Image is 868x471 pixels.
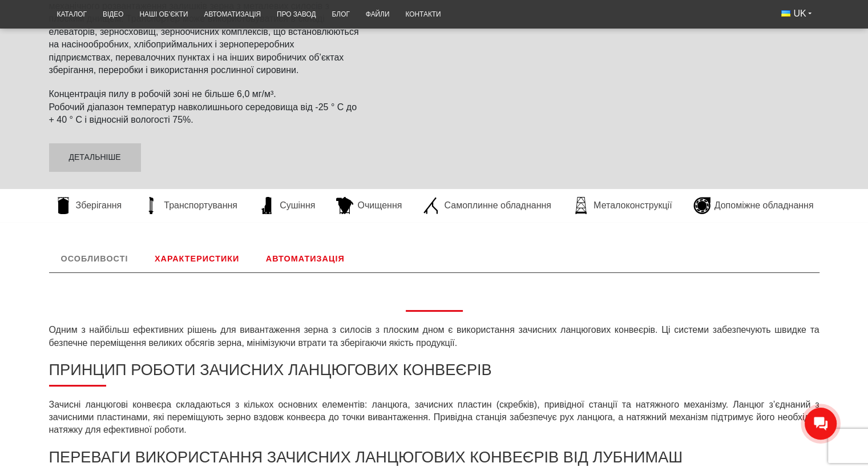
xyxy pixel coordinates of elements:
a: Файли [358,3,398,26]
span: Сушіння [280,199,315,212]
a: Транспортування [137,197,243,214]
a: Особливості [49,245,140,272]
p: Одним з найбільш ефективних рішень для вивантаження зерна з силосів з плоским дном є використання... [49,324,819,349]
a: Металоконструкції [567,197,677,214]
a: Очищення [330,197,407,214]
a: Блог [324,3,357,26]
span: Зберігання [76,199,122,212]
span: Транспортування [164,199,237,212]
span: UK [793,7,806,20]
a: Детальніше [49,143,141,172]
a: Самоплинне обладнання [417,197,556,214]
a: Про завод [269,3,324,26]
a: Допоміжне обладнання [688,197,819,214]
p: Зачисні ланцюгові конвеєра складаються з кількох основних елементів: ланцюга, зачисних пластин (с... [49,398,819,437]
a: Автоматизація [196,3,269,26]
span: Допоміжне обладнання [714,199,814,212]
span: Самоплинне обладнання [444,199,551,212]
button: UK [773,3,819,24]
a: Сушіння [253,197,321,214]
img: Українська [781,10,790,17]
span: Очищення [357,199,402,212]
a: Відео [95,3,131,26]
a: Контакти [397,3,449,26]
a: Каталог [49,3,95,26]
p: Концентрація пилу в робочій зоні не більше 6,0 мг/м³. Робочий діапазон температур навколишнього с... [49,88,360,126]
a: Характеристики [143,245,251,272]
span: Металоконструкції [594,199,672,212]
a: Автоматизація [254,245,357,272]
a: Зберігання [49,197,128,214]
h2: Принцип роботи зачисних ланцюгових конвеєрів [49,361,819,387]
a: Наші об’єкти [131,3,196,26]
